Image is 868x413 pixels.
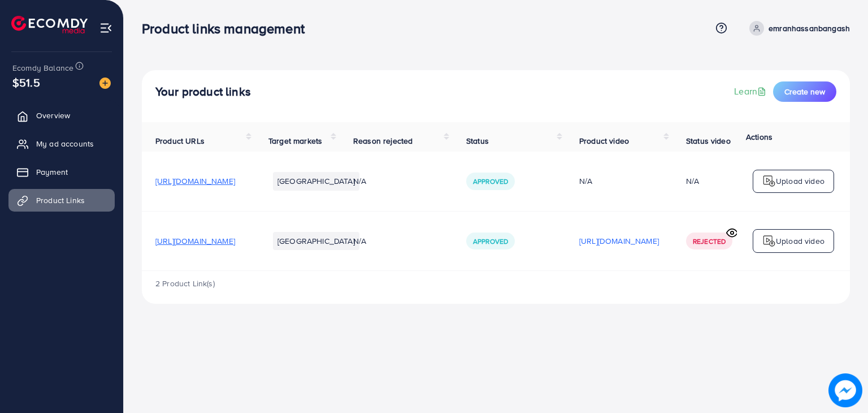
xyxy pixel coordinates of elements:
[746,131,772,143] span: Actions
[762,174,776,188] img: logo
[8,104,115,127] a: Overview
[776,234,824,248] p: Upload video
[353,235,366,247] span: N/A
[693,236,726,246] span: Rejected
[466,135,489,147] span: Status
[353,135,413,147] span: Reason rejected
[273,232,359,250] li: [GEOGRAPHIC_DATA]
[745,21,850,36] a: emranhassanbangash
[773,81,836,102] button: Create new
[36,195,85,206] span: Product Links
[155,135,205,147] span: Product URLs
[268,135,322,147] span: Target markets
[776,174,824,188] p: Upload video
[686,175,699,187] div: N/A
[473,177,508,186] span: Approved
[828,373,862,407] img: image
[579,175,659,187] div: N/A
[769,21,850,35] p: emranhassanbangash
[8,161,115,183] a: Payment
[155,235,235,247] span: [URL][DOMAIN_NAME]
[579,135,629,147] span: Product video
[99,78,111,89] img: image
[99,21,112,35] img: menu
[12,62,73,74] span: Ecomdy Balance
[155,85,251,99] h4: Your product links
[155,278,215,289] span: 2 Product Link(s)
[762,234,776,248] img: logo
[8,189,115,212] a: Product Links
[273,172,359,190] li: [GEOGRAPHIC_DATA]
[36,138,94,149] span: My ad accounts
[686,135,731,147] span: Status video
[155,175,235,187] span: [URL][DOMAIN_NAME]
[36,110,70,121] span: Overview
[11,16,88,33] img: logo
[473,236,508,246] span: Approved
[353,175,366,187] span: N/A
[734,85,769,98] a: Learn
[784,86,825,97] span: Create new
[8,132,115,155] a: My ad accounts
[12,74,40,91] span: $51.5
[142,20,314,37] h3: Product links management
[36,166,68,178] span: Payment
[579,234,659,248] p: [URL][DOMAIN_NAME]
